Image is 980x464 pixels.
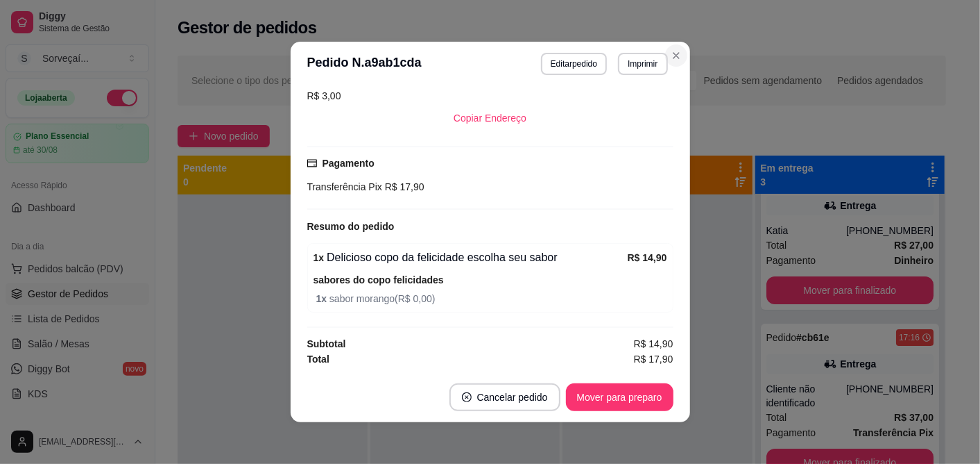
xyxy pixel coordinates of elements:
strong: 1 x [316,293,329,304]
span: sabor morango ( R$ 0,00 ) [316,291,667,306]
button: Editarpedido [541,53,607,75]
h3: Pedido N. a9ab1cda [307,53,422,75]
strong: sabores do copo felicidades [313,274,444,285]
span: close-circle [462,392,472,402]
strong: R$ 14,90 [628,252,667,263]
div: Delicioso copo da felicidade escolha seu sabor [313,249,628,266]
strong: Resumo do pedido [307,221,395,232]
span: R$ 17,90 [382,181,424,192]
span: credit-card [307,158,317,168]
strong: Pagamento [323,158,375,169]
strong: 1 x [313,252,325,263]
strong: Total [307,354,329,365]
span: Transferência Pix [307,181,382,192]
button: Mover para preparo [566,383,673,411]
button: close-circleCancelar pedido [449,383,560,411]
button: Close [665,44,687,67]
span: R$ 14,90 [634,336,673,351]
strong: Subtotal [307,338,346,349]
button: Copiar Endereço [442,104,538,132]
span: R$ 3,00 [307,90,341,101]
button: Imprimir [618,53,667,75]
span: R$ 17,90 [634,351,673,367]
